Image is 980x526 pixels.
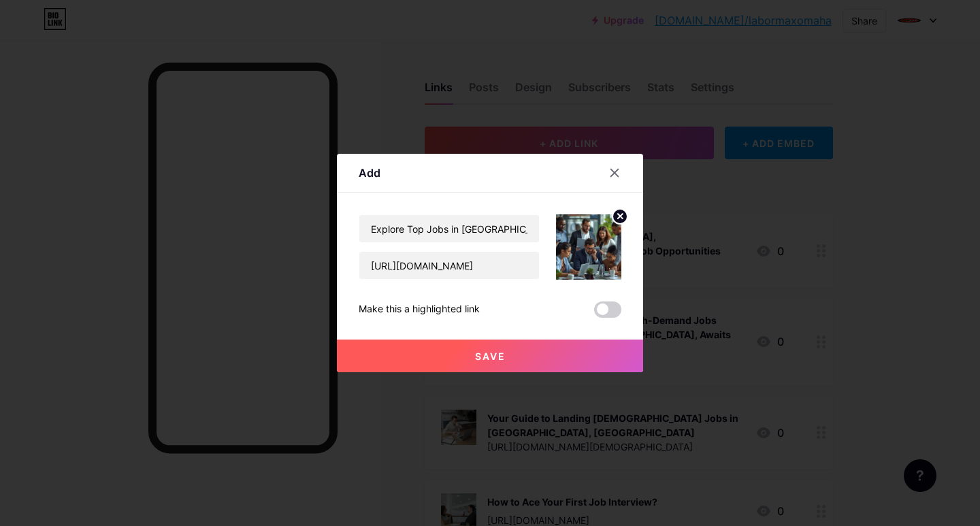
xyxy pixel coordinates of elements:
[359,252,539,279] input: URL
[359,301,480,318] div: Make this a highlighted link
[556,214,621,280] img: link_thumbnail
[337,340,643,372] button: Save
[475,350,506,362] span: Save
[359,215,539,242] input: Title
[359,165,380,181] div: Add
